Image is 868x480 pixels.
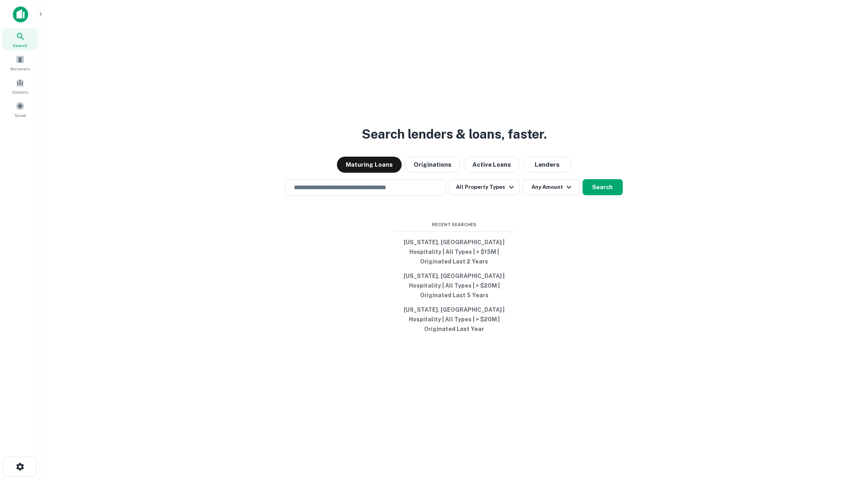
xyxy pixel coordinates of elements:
button: All Property Types [449,179,519,195]
span: Recent Searches [394,221,515,228]
h3: Search lenders & loans, faster. [362,125,547,144]
a: Saved [2,98,38,120]
a: Contacts [2,75,38,97]
span: Saved [14,112,26,118]
button: [US_STATE], [GEOGRAPHIC_DATA] | Hospitality | All Types | > $20M | Originated Last 5 Years [394,269,515,302]
button: Any Amount [523,179,579,195]
button: Active Loans [464,157,520,173]
button: Maturing Loans [337,157,402,173]
button: Lenders [523,157,571,173]
button: [US_STATE], [GEOGRAPHIC_DATA] | Hospitality | All Types | > $20M | Originated Last Year [394,302,515,336]
button: Originations [405,157,460,173]
img: capitalize-icon.png [13,6,28,22]
button: Search [583,179,623,195]
iframe: Chat Widget [828,416,868,454]
a: Search [2,29,38,50]
span: Borrowers [10,65,30,72]
a: Borrowers [2,52,38,74]
span: Contacts [12,89,28,95]
span: Search [13,42,27,49]
button: [US_STATE], [GEOGRAPHIC_DATA] | Hospitality | All Types | > $15M | Originated Last 2 Years [394,235,515,269]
